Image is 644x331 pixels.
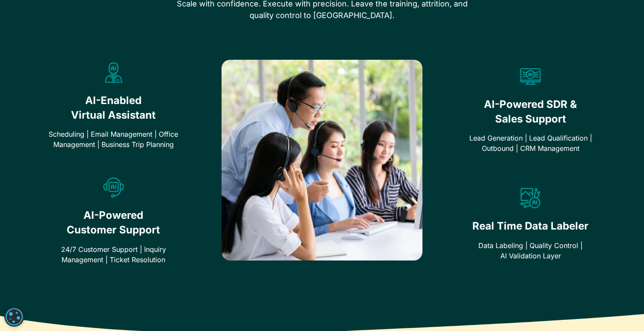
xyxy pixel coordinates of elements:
h2: AI-Powered SDR & Sales Support [479,97,582,126]
div: Data Labeling | Quality Control | [464,240,598,261]
h2: AI-Enabled [62,93,165,122]
iframe: Chat Widget [601,290,644,331]
h2: Real Time Data Labeler [464,219,598,233]
span: Virtual Assistant [71,108,156,123]
div: Lead Generation | Lead Qualification | Outbound | CRM Management [464,133,598,153]
span: quality control to [GEOGRAPHIC_DATA]. [250,9,394,21]
div: Scheduling | Email Management | Office Management | Business Trip Planning [47,129,181,150]
span: AI Validation Layer [500,251,561,261]
div: 24/7 Customer Support | Inquiry Management | Ticket Resolution [47,244,181,265]
img: a man instructing three woman [222,60,422,260]
h2: AI-Powered Customer Support [62,208,165,237]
